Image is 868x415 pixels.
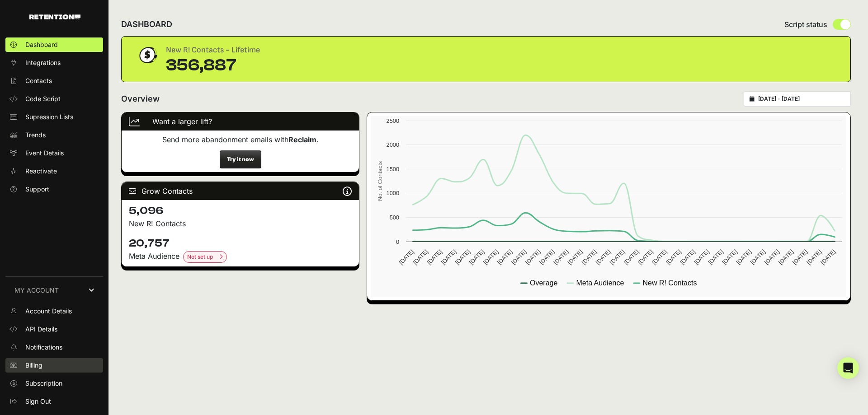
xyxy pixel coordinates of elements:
a: Billing [5,358,103,373]
strong: Reclaim [288,135,316,144]
img: dollar-coin-05c43ed7efb7bc0c12610022525b4bbbb207c7efeef5aecc26f025e68dcafac9.png [136,44,159,66]
text: Overage [530,279,557,287]
a: Code Script [5,92,103,106]
strong: Try it now [227,156,254,163]
a: Support [5,182,103,196]
text: 1000 [387,190,399,196]
text: [DATE] [538,248,556,266]
span: Billing [25,361,42,370]
h2: Overview [121,93,160,105]
span: Supression Lists [25,112,73,121]
text: [DATE] [721,248,739,266]
text: [DATE] [735,248,753,266]
span: Support [25,185,49,194]
text: [DATE] [412,248,429,266]
div: New R! Contacts - Lifetime [166,44,260,56]
a: API Details [5,322,103,336]
text: 2500 [387,117,399,124]
text: [DATE] [679,248,697,266]
text: [DATE] [791,248,809,266]
span: Account Details [25,307,72,316]
a: Supression Lists [5,110,103,124]
span: Dashboard [25,40,58,49]
span: API Details [25,325,57,334]
text: [DATE] [566,248,584,266]
a: Contacts [5,74,103,88]
text: New R! Contacts [643,279,697,287]
a: Notifications [5,340,103,354]
a: MY ACCOUNT [5,276,103,304]
span: Notifications [25,343,62,352]
a: Reactivate [5,164,103,178]
text: [DATE] [637,248,654,266]
text: [DATE] [806,248,823,266]
text: [DATE] [496,248,514,266]
span: Trends [25,131,46,140]
a: Dashboard [5,37,103,52]
span: Subscription [25,379,62,388]
text: 0 [396,238,399,245]
span: Sign Out [25,397,51,406]
span: Contacts [25,76,52,85]
div: 356,887 [166,56,260,75]
text: [DATE] [820,248,837,266]
text: 500 [390,214,399,221]
h4: 5,096 [129,204,352,218]
text: [DATE] [777,248,795,266]
a: Account Details [5,304,103,318]
span: Code Script [25,94,61,103]
h2: DASHBOARD [121,18,172,31]
text: [DATE] [468,248,486,266]
text: [DATE] [580,248,598,266]
text: [DATE] [665,248,683,266]
a: Trends [5,128,103,142]
text: [DATE] [552,248,570,266]
a: Integrations [5,56,103,70]
text: [DATE] [763,248,781,266]
text: [DATE] [440,248,458,266]
span: MY ACCOUNT [14,286,59,295]
div: Grow Contacts [122,182,359,200]
p: New R! Contacts [129,218,352,229]
span: Event Details [25,149,64,158]
img: Retention.com [29,14,80,19]
a: Subscription [5,376,103,391]
text: No. of Contacts [377,161,383,201]
text: [DATE] [426,248,443,266]
div: Open Intercom Messenger [837,357,859,379]
text: [DATE] [693,248,711,266]
p: Send more abandonment emails with . [129,134,352,145]
text: Meta Audience [576,279,624,287]
span: Integrations [25,58,61,67]
text: [DATE] [454,248,472,266]
text: [DATE] [524,248,542,266]
text: [DATE] [623,248,640,266]
text: [DATE] [707,248,725,266]
text: 2000 [387,141,399,148]
text: [DATE] [749,248,767,266]
span: Reactivate [25,167,57,176]
text: [DATE] [594,248,612,266]
text: 1500 [387,166,399,173]
text: [DATE] [609,248,626,266]
text: [DATE] [398,248,415,266]
div: Meta Audience [129,251,352,263]
a: Sign Out [5,394,103,409]
text: [DATE] [651,248,668,266]
text: [DATE] [482,248,500,266]
h4: 20,757 [129,236,352,251]
text: [DATE] [510,248,528,266]
span: Script status [784,19,827,30]
a: Event Details [5,146,103,160]
div: Want a larger lift? [122,112,359,131]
